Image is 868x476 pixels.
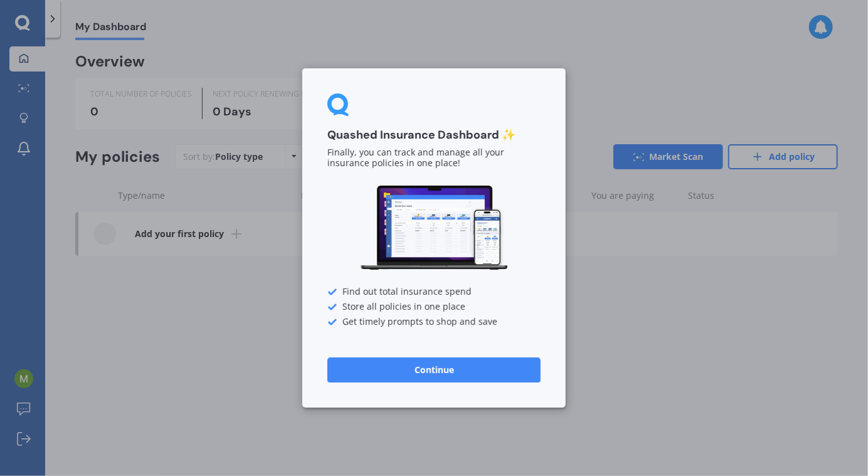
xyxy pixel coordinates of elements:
img: Dashboard [359,184,509,272]
button: Continue [327,357,541,383]
p: Finally, you can track and manage all your insurance policies in one place! [327,148,541,169]
div: Get timely prompts to shop and save [327,317,541,327]
div: Find out total insurance spend [327,287,541,297]
div: Store all policies in one place [327,302,541,312]
h3: Quashed Insurance Dashboard ✨ [327,128,541,142]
